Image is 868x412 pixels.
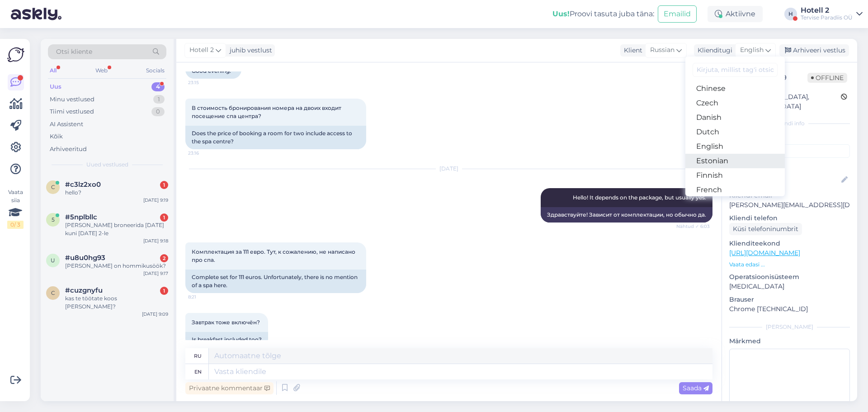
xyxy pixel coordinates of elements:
[51,289,55,296] span: c
[65,189,168,197] div: hello?
[65,294,168,311] div: kas te töötate koos [PERSON_NAME]?
[185,165,712,173] div: [DATE]
[50,145,87,154] div: Arhiveeritud
[729,133,850,142] p: Kliendi tag'id
[144,65,166,76] div: Socials
[685,110,785,125] a: Danish
[552,9,654,19] div: Proovi tasuta juba täna:
[552,9,570,18] b: Uus!
[192,104,343,119] span: В стоимость бронирования номера на двоих входит посещение спа центра?
[194,364,202,379] div: en
[65,221,168,237] div: [PERSON_NAME] broneerida [DATE] kuni [DATE] 2-le
[56,47,92,57] span: Otsi kliente
[729,239,850,248] p: Klienditeekond
[676,223,710,230] span: Nähtud ✓ 6:03
[693,63,778,77] input: Kirjuta, millist tag'i otsid
[708,6,763,22] div: Aktiivne
[7,188,24,229] div: Vaata siia
[650,45,675,55] span: Russian
[729,161,850,171] p: Kliendi nimi
[51,257,55,264] span: u
[801,14,853,21] div: Tervise Paradiis OÜ
[573,194,706,201] span: Hello! It depends on the package, but usually yes.
[50,95,94,104] div: Minu vestlused
[801,7,863,21] a: Hotell 2Tervise Paradiis OÜ
[685,183,785,197] a: French
[65,213,97,221] span: #5nplbllc
[807,73,847,83] span: Offline
[729,323,850,331] div: [PERSON_NAME]
[143,197,168,204] div: [DATE] 9:19
[185,382,274,394] div: Privaatne kommentaar
[729,272,850,282] p: Operatsioonisüsteem
[185,126,366,149] div: Does the price of booking a room for two include access to the spa centre?
[86,161,128,169] span: Uued vestlused
[189,45,214,55] span: Hotell 2
[192,319,260,326] span: Завтрак тоже включён?
[729,200,850,210] p: [PERSON_NAME][EMAIL_ADDRESS][DOMAIN_NAME]
[153,95,165,104] div: 1
[65,180,101,189] span: #c3lz2xo0
[779,44,849,57] div: Arhiveeri vestlus
[784,8,797,20] div: H
[683,384,709,392] span: Saada
[160,181,168,189] div: 1
[685,96,785,110] a: Czech
[729,295,850,304] p: Brauser
[729,282,850,291] p: [MEDICAL_DATA]
[50,132,63,141] div: Kõik
[192,248,357,263] span: Комплектация за 111 евро. Тут, к сожалению, не написано про спа.
[143,237,168,244] div: [DATE] 9:18
[685,125,785,139] a: Dutch
[94,65,109,76] div: Web
[729,260,850,269] p: Vaata edasi ...
[729,213,850,223] p: Kliendi telefon
[729,336,850,346] p: Märkmed
[160,287,168,295] div: 1
[685,168,785,183] a: Finnish
[50,107,94,116] div: Tiimi vestlused
[160,254,168,262] div: 2
[740,45,764,55] span: English
[685,154,785,168] a: Estonian
[185,332,268,347] div: Is breakfast included too?
[194,348,202,364] div: ru
[729,144,850,158] input: Lisa tag
[685,139,785,154] a: English
[188,79,222,86] span: 23:15
[65,254,105,262] span: #u8u0hg93
[7,221,24,229] div: 0 / 3
[65,262,168,270] div: [PERSON_NAME] on hommikusöök?
[151,82,165,91] div: 4
[729,223,802,235] div: Küsi telefoninumbrit
[160,213,168,222] div: 1
[142,311,168,317] div: [DATE] 9:09
[694,46,732,55] div: Klienditugi
[729,249,800,257] a: [URL][DOMAIN_NAME]
[52,216,55,223] span: 5
[50,120,83,129] div: AI Assistent
[226,46,272,55] div: juhib vestlust
[729,304,850,314] p: Chrome [TECHNICAL_ID]
[685,81,785,96] a: Chinese
[620,46,642,55] div: Klient
[50,82,61,91] div: Uus
[676,181,710,188] span: Hotell 2
[188,150,222,156] span: 23:16
[151,107,165,116] div: 0
[51,184,55,190] span: c
[730,175,840,185] input: Lisa nimi
[658,5,697,23] button: Emailid
[188,294,222,300] span: 8:21
[65,286,103,294] span: #cuzgnyfu
[7,46,24,63] img: Askly Logo
[729,119,850,128] div: Kliendi info
[48,65,58,76] div: All
[801,7,853,14] div: Hotell 2
[732,92,841,111] div: [GEOGRAPHIC_DATA], [GEOGRAPHIC_DATA]
[143,270,168,277] div: [DATE] 9:17
[729,191,850,200] p: Kliendi email
[185,270,366,293] div: Complete set for 111 euros. Unfortunately, there is no mention of a spa here.
[541,207,712,223] div: Здравствуйте! Зависит от комплектации, но обычно да.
